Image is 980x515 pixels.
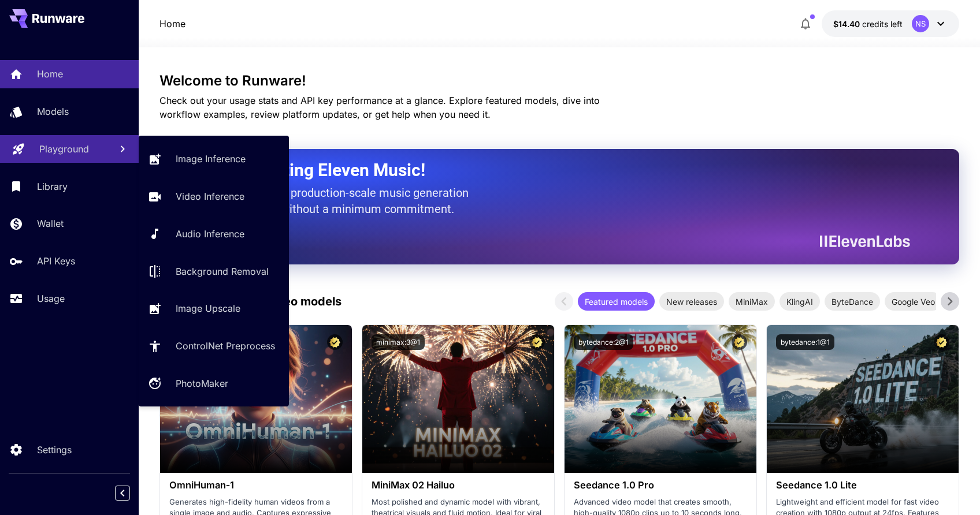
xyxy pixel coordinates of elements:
a: Video Inference [139,182,289,211]
button: Certified Model – Vetted for best performance and includes a commercial license. [732,334,747,350]
h3: OmniHuman‑1 [169,480,343,491]
p: Playground [39,142,89,156]
a: ControlNet Preprocess [139,332,289,360]
span: Check out your usage stats and API key performance at a glance. Explore featured models, dive int... [159,95,600,120]
h2: Now Supporting Eleven Music! [188,159,901,181]
p: Settings [37,443,72,457]
button: $14.39628 [822,10,959,37]
a: PhotoMaker [139,370,289,398]
h3: Seedance 1.0 Pro [574,480,747,491]
p: Library [37,180,68,193]
span: Featured models [578,296,655,308]
span: credits left [862,19,903,29]
div: $14.39628 [833,18,903,30]
p: API Keys [37,254,75,268]
p: Image Inference [176,152,246,166]
img: alt [767,325,959,473]
img: alt [565,325,756,473]
nav: breadcrumb [159,17,185,31]
p: ControlNet Preprocess [176,339,275,353]
p: Video Inference [176,189,244,203]
p: Background Removal [176,264,269,278]
span: MiniMax [729,296,775,308]
span: ByteDance [825,296,880,308]
p: Home [37,67,63,81]
p: Wallet [37,217,64,230]
button: Certified Model – Vetted for best performance and includes a commercial license. [327,334,343,350]
p: Image Upscale [176,301,240,315]
button: minimax:3@1 [372,334,425,350]
div: NS [912,15,929,32]
p: Audio Inference [176,227,244,241]
span: KlingAI [779,296,820,308]
a: Audio Inference [139,220,289,248]
p: Models [37,105,69,118]
h3: Seedance 1.0 Lite [776,480,949,491]
span: Google Veo [885,296,942,308]
a: Image Upscale [139,294,289,323]
span: $14.40 [833,19,862,29]
a: Background Removal [139,257,289,285]
span: New releases [659,296,724,308]
button: bytedance:2@1 [574,334,633,350]
a: Image Inference [139,145,289,173]
h3: MiniMax 02 Hailuo [372,480,545,491]
p: PhotoMaker [176,376,228,390]
p: The only way to get production-scale music generation from Eleven Labs without a minimum commitment. [188,185,477,217]
div: Collapse sidebar [124,483,139,503]
h3: Welcome to Runware! [159,73,959,89]
button: Certified Model – Vetted for best performance and includes a commercial license. [529,334,545,350]
button: bytedance:1@1 [776,334,834,350]
button: Certified Model – Vetted for best performance and includes a commercial license. [934,334,949,350]
p: Usage [37,292,65,305]
p: Home [159,17,185,31]
button: Collapse sidebar [115,486,130,501]
img: alt [362,325,554,473]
